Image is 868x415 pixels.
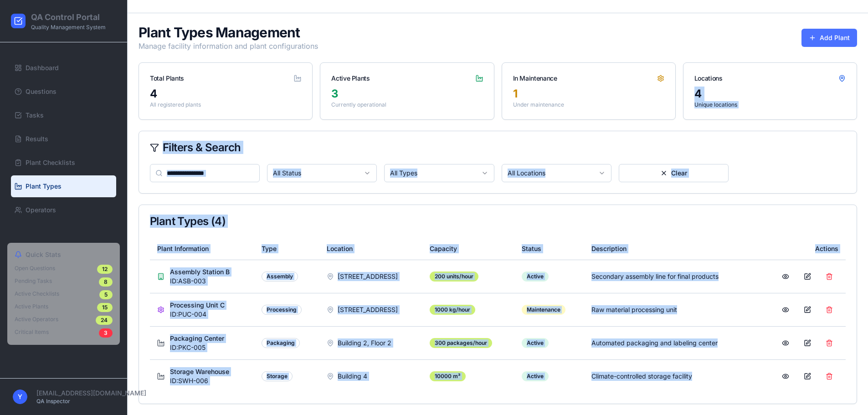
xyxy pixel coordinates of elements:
div: 12 [97,265,113,274]
span: Active Operators [15,316,58,325]
div: 300 packages/hour [430,338,492,348]
p: Raw material processing unit [591,305,737,314]
p: Currently operational [331,101,483,108]
th: Location [319,238,422,260]
div: Total Plants [150,74,184,83]
button: Y[EMAIL_ADDRESS][DOMAIN_NAME]QA Inspector [7,386,120,408]
p: All registered plants [150,101,301,108]
span: Active Checklists [15,290,59,299]
p: Quality Management System [31,24,106,31]
div: Active [522,338,549,348]
div: Storage [262,371,293,381]
p: Under maintenance [513,101,664,108]
th: Capacity [422,238,514,260]
span: Quick Stats [26,250,61,259]
div: 10000 m³ [430,371,466,381]
div: Assembly [262,272,298,282]
h1: Plant Types Management [139,24,318,41]
span: Operators [26,205,56,215]
div: 8 [99,277,113,287]
p: ID: PUC-004 [170,310,225,319]
a: Dashboard [11,57,116,79]
div: 1 [513,87,664,101]
p: Secondary assembly line for final products [591,272,737,281]
div: Active Plants [331,74,370,83]
div: 200 units/hour [430,272,478,282]
a: Plant Types [11,175,116,197]
span: Critical Items [15,328,49,338]
a: Questions [11,81,116,102]
a: Plant Checklists [11,152,116,174]
p: Unique locations [694,101,846,108]
div: Active [522,371,549,381]
span: [STREET_ADDRESS] [338,272,398,281]
button: Add Plant [801,29,857,47]
th: Plant Information [150,238,254,260]
th: Status [514,238,584,260]
p: ID: ASB-003 [170,277,230,286]
div: 24 [96,316,113,325]
span: Questions [26,87,56,96]
span: Y [13,389,27,404]
p: ID: PKC-005 [170,343,224,352]
div: 1000 kg/hour [430,305,475,315]
span: [STREET_ADDRESS] [338,305,398,314]
div: Filters & Search [150,142,846,153]
p: ID: SWH-006 [170,376,229,385]
div: Packaging [262,338,300,348]
div: Plant Types ( 4 ) [150,216,846,227]
span: Open Questions [15,265,55,274]
div: 5 [99,290,113,299]
span: Results [26,134,48,143]
span: Active Plants [15,303,48,312]
th: Description [584,238,754,260]
div: 4 [694,87,846,101]
span: Dashboard [26,63,59,72]
p: QA Inspector [36,398,114,405]
p: Packaging Center [170,334,224,343]
span: Building 4 [338,372,367,381]
div: Maintenance [522,305,565,315]
p: [EMAIL_ADDRESS][DOMAIN_NAME] [36,389,114,398]
div: Processing [262,305,302,315]
th: Actions [754,238,846,260]
button: Clear [619,164,729,182]
a: Operators [11,199,116,221]
a: Tasks [11,104,116,126]
p: Climate-controlled storage facility [591,372,737,381]
span: Tasks [26,111,44,120]
div: 4 [150,87,301,101]
div: 15 [97,303,113,312]
div: 3 [99,328,113,338]
div: Locations [694,74,723,83]
p: Assembly Station B [170,267,230,277]
div: In Maintenance [513,74,557,83]
p: Manage facility information and plant configurations [139,41,318,51]
h1: QA Control Portal [31,11,106,24]
p: Automated packaging and labeling center [591,338,737,348]
p: Storage Warehouse [170,367,229,376]
a: Results [11,128,116,150]
span: Plant Checklists [26,158,75,167]
span: Building 2, Floor 2 [338,338,391,348]
span: Plant Types [26,182,62,191]
th: Type [254,238,320,260]
div: Active [522,272,549,282]
span: Pending Tasks [15,277,52,287]
div: 3 [331,87,483,101]
p: Processing Unit C [170,301,225,310]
